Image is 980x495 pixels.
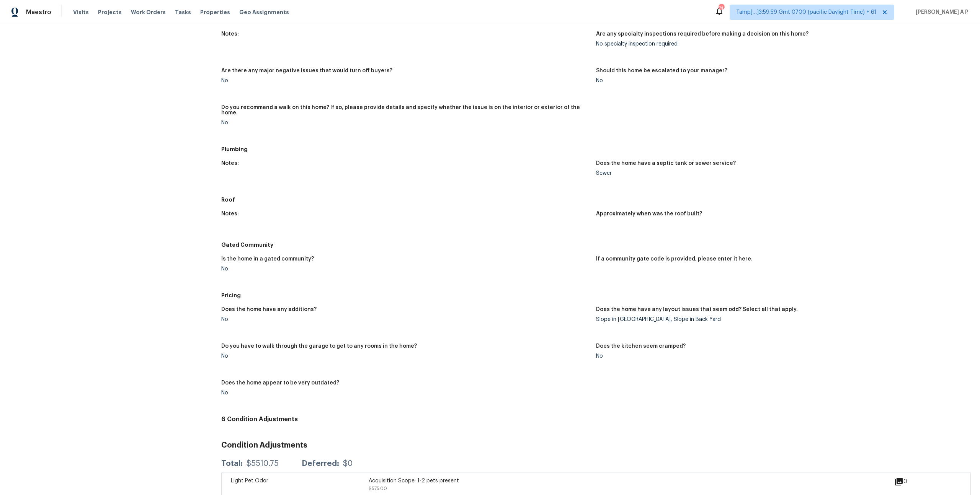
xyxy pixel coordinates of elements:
[596,171,965,176] div: Sewer
[596,317,965,322] div: Slope in [GEOGRAPHIC_DATA], Slope in Back Yard
[596,161,736,166] h5: Does the home have a septic tank or sewer service?
[200,8,230,16] span: Properties
[221,307,317,312] h5: Does the home have any additions?
[175,10,191,15] span: Tasks
[221,291,971,299] h5: Pricing
[221,256,314,262] h5: Is the home in a gated community?
[221,68,392,73] h5: Are there any major negative issues that would turn off buyers?
[221,145,971,153] h5: Plumbing
[221,460,243,467] div: Total:
[221,317,590,322] div: No
[221,415,971,423] h4: 6 Condition Adjustments
[596,41,965,47] div: No specialty inspection required
[221,196,971,204] h5: Roof
[719,5,724,12] div: 749
[596,344,686,349] h5: Does the kitchen seem cramped?
[221,78,590,83] div: No
[596,307,798,312] h5: Does the home have any layout issues that seem odd? Select all that apply.
[231,478,268,484] span: Light Pet Odor
[736,8,877,16] span: Tamp[…]3:59:59 Gmt 0700 (pacific Daylight Time) + 61
[596,211,702,217] h5: Approximately when was the roof built?
[98,8,122,16] span: Projects
[221,31,239,37] h5: Notes:
[221,441,971,449] h3: Condition Adjustments
[247,460,279,467] div: $5510.75
[221,120,590,125] div: No
[913,8,969,16] span: [PERSON_NAME] A P
[239,8,289,16] span: Geo Assignments
[221,161,239,166] h5: Notes:
[26,8,51,16] span: Maestro
[221,390,590,396] div: No
[221,241,971,249] h5: Gated Community
[221,266,590,272] div: No
[302,460,339,467] div: Deferred:
[369,477,506,485] div: Acquisition Scope: 1-2 pets present
[596,78,965,83] div: No
[221,353,590,359] div: No
[131,8,166,16] span: Work Orders
[894,477,932,486] div: 0
[369,486,387,491] span: $575.00
[221,211,239,217] h5: Notes:
[221,105,590,116] h5: Do you recommend a walk on this home? If so, please provide details and specify whether the issue...
[596,31,808,37] h5: Are any specialty inspections required before making a decision on this home?
[221,344,417,349] h5: Do you have to walk through the garage to get to any rooms in the home?
[343,460,353,467] div: $0
[73,8,89,16] span: Visits
[596,256,753,262] h5: If a community gate code is provided, please enter it here.
[596,353,965,359] div: No
[596,68,727,73] h5: Should this home be escalated to your manager?
[221,380,339,386] h5: Does the home appear to be very outdated?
